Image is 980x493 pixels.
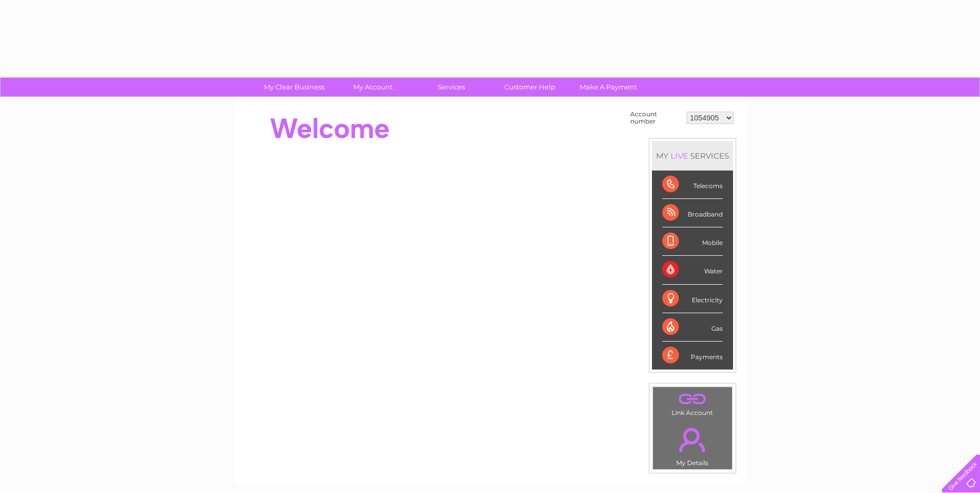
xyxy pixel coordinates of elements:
a: My Account [330,78,415,97]
div: Electricity [662,285,723,313]
a: My Clear Business [252,78,337,97]
a: . [656,422,729,458]
div: Mobile [662,227,723,256]
div: Water [662,256,723,284]
a: . [656,390,729,408]
div: Gas [662,313,723,342]
td: Account number [628,108,684,128]
td: Link Account [652,387,733,419]
a: Make A Payment [566,78,651,97]
div: MY SERVICES [652,141,733,171]
div: Payments [662,342,723,369]
div: Broadband [662,199,723,227]
td: My Details [652,419,733,470]
a: Customer Help [487,78,572,97]
div: Telecoms [662,171,723,199]
a: Services [409,78,494,97]
div: LIVE [668,151,690,161]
